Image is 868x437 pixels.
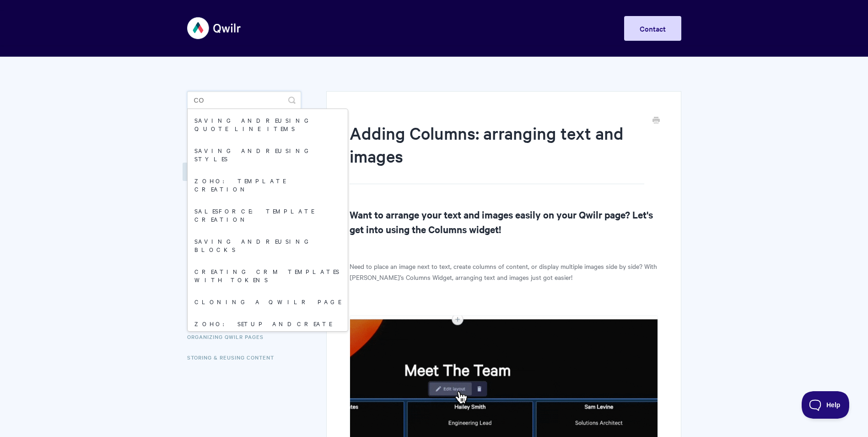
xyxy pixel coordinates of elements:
[350,261,658,283] p: Need to place an image next to text, create columns of content, or display multiple images side b...
[350,121,644,184] h1: Adding Columns: arranging text and images
[652,116,660,126] a: Print this Article
[188,260,348,290] a: Creating CRM Templates with Tokens
[188,139,348,169] a: Saving and reusing styles
[183,163,292,181] a: Designing Your Qwilr Pages
[187,328,270,346] a: Organizing Qwilr Pages
[188,169,348,200] a: Zoho: Template Creation
[624,16,681,41] a: Contact
[350,207,658,236] h2: Want to arrange your text and images easily on your Qwilr page? Let's get into using the Columns ...
[188,290,348,312] a: Cloning a Qwilr Page
[187,11,242,45] img: Qwilr Help Center
[188,200,348,230] a: Salesforce: Template Creation
[188,312,348,334] a: Zoho: Setup and Create
[188,109,348,139] a: Saving and reusing quote line items
[187,91,301,109] input: Search
[187,348,281,366] a: Storing & Reusing Content
[188,230,348,260] a: Saving and reusing Blocks
[802,391,850,419] iframe: Toggle Customer Support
